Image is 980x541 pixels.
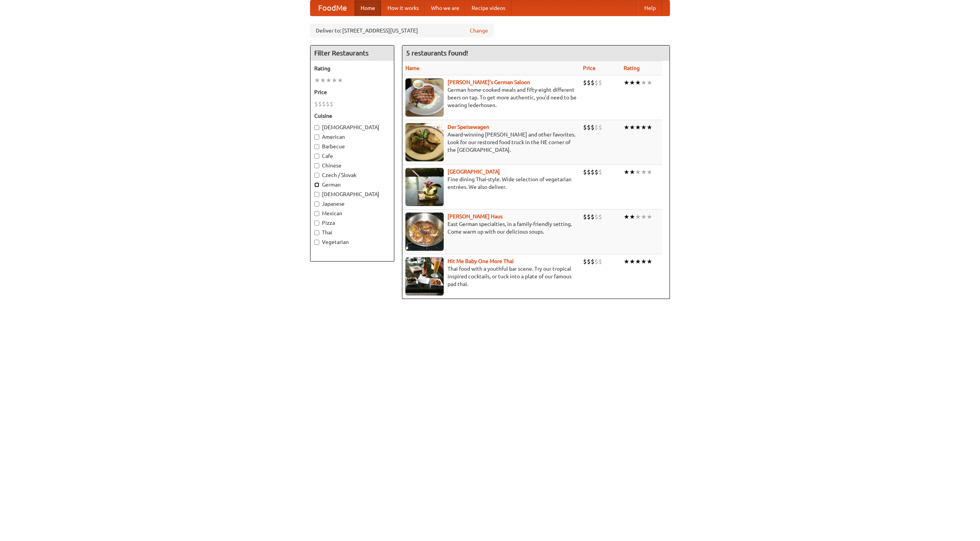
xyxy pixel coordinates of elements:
input: Czech / Slovak [314,173,319,178]
li: $ [314,100,318,108]
label: [DEMOGRAPHIC_DATA] [314,123,390,131]
a: Name [405,65,420,71]
a: Price [583,65,596,71]
p: Thai food with a youthful bar scene. Try our tropical inspired cocktails, or tuck into a plate of... [405,265,577,288]
li: ★ [647,168,652,176]
a: [PERSON_NAME]'s German Saloon [448,79,530,85]
h4: Filter Restaurants [310,45,394,61]
li: ★ [624,168,629,176]
a: FoodMe [310,0,354,16]
img: kohlhaus.jpg [405,213,444,251]
label: Vegetarian [314,238,390,246]
img: satay.jpg [405,168,444,206]
li: $ [598,257,602,266]
li: ★ [629,213,635,221]
li: $ [598,168,602,176]
a: Hit Me Baby One More Thai [448,258,514,264]
p: Award-winning [PERSON_NAME] and other favorites. Look for our restored food truck in the NE corne... [405,131,577,154]
a: Der Speisewagen [448,124,489,130]
li: $ [583,213,587,221]
li: $ [591,78,595,87]
a: [PERSON_NAME] Haus [448,213,503,219]
img: babythai.jpg [405,257,444,296]
input: American [314,135,319,140]
li: $ [587,257,591,266]
li: ★ [641,78,647,87]
li: ★ [635,213,641,221]
li: $ [587,123,591,132]
li: ★ [314,76,320,84]
li: ★ [641,213,647,221]
li: ★ [629,257,635,266]
label: Czech / Slovak [314,171,390,179]
li: ★ [332,76,337,84]
li: ★ [641,257,647,266]
li: $ [598,123,602,132]
input: Thai [314,230,319,235]
label: Mexican [314,210,390,217]
li: $ [598,78,602,87]
li: $ [591,123,595,132]
li: $ [595,123,598,132]
li: $ [587,213,591,221]
ng-pluralize: 5 restaurants found! [406,49,468,57]
li: ★ [624,257,629,266]
li: ★ [629,168,635,176]
li: $ [591,168,595,176]
li: ★ [624,213,629,221]
a: How it works [381,0,425,16]
li: ★ [635,257,641,266]
label: [DEMOGRAPHIC_DATA] [314,190,390,198]
li: ★ [647,213,652,221]
li: ★ [320,76,326,84]
a: Rating [624,65,640,71]
li: ★ [326,76,332,84]
input: Pizza [314,221,319,226]
input: [DEMOGRAPHIC_DATA] [314,125,319,130]
label: Pizza [314,219,390,227]
input: Vegetarian [314,240,319,245]
input: German [314,182,319,187]
li: $ [595,78,598,87]
li: $ [591,257,595,266]
li: ★ [629,78,635,87]
li: $ [318,100,322,108]
label: Cafe [314,152,390,160]
li: ★ [629,123,635,132]
input: Barbecue [314,144,319,149]
li: $ [583,78,587,87]
li: ★ [624,78,629,87]
input: [DEMOGRAPHIC_DATA] [314,192,319,197]
li: $ [583,123,587,132]
a: Recipe videos [465,0,511,16]
input: Chinese [314,163,319,168]
li: $ [587,168,591,176]
a: Home [354,0,381,16]
label: Thai [314,229,390,236]
img: speisewagen.jpg [405,123,444,161]
p: Fine dining Thai-style. Wide selection of vegetarian entrées. We also deliver. [405,175,577,191]
label: American [314,133,390,141]
li: ★ [337,76,343,84]
li: $ [322,100,326,108]
li: ★ [647,123,652,132]
a: Change [470,27,488,34]
li: $ [326,100,330,108]
li: ★ [635,123,641,132]
li: $ [591,213,595,221]
label: Chinese [314,162,390,169]
input: Mexican [314,211,319,216]
li: ★ [641,168,647,176]
label: Barbecue [314,143,390,150]
li: ★ [624,123,629,132]
h5: Rating [314,65,390,72]
div: Deliver to: [STREET_ADDRESS][US_STATE] [310,24,494,37]
p: East German specialties, in a family-friendly setting. Come warm up with our delicious soups. [405,220,577,236]
label: Japanese [314,200,390,208]
li: $ [583,168,587,176]
li: ★ [647,257,652,266]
